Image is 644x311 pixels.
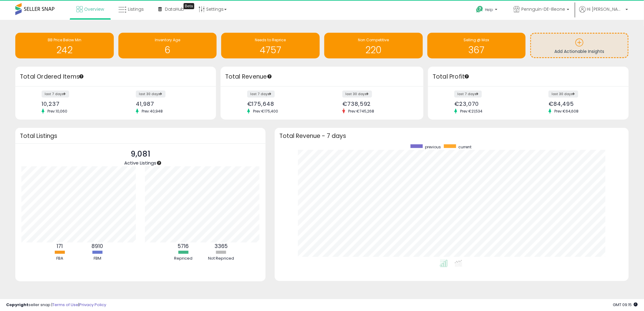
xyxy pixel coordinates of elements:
span: previous [425,144,441,150]
div: €84,495 [549,101,618,107]
h3: Total Revenue - 7 days [279,134,624,138]
h3: Total Listings [20,134,261,138]
span: Prev: €175,400 [250,109,281,114]
div: seller snap | | [6,302,106,308]
span: Prev: 40,948 [139,109,166,114]
a: BB Price Below Min 242 [15,33,114,58]
div: Tooltip anchor [156,160,162,166]
a: Help [471,1,504,20]
div: €738,592 [342,101,413,107]
span: Needs to Reprice [255,37,286,43]
i: Get Help [476,6,483,13]
span: Add Actionable Insights [555,48,605,54]
label: last 7 days [247,91,275,98]
label: last 7 days [42,91,69,98]
label: last 7 days [454,91,482,98]
div: Tooltip anchor [464,74,470,79]
div: Repriced [165,256,202,261]
label: last 30 days [549,91,578,98]
span: 2025-09-8 09:15 GMT [613,302,638,308]
strong: Copyright [6,302,28,308]
div: Tooltip anchor [267,74,272,79]
div: 41,987 [136,101,205,107]
span: Pennguin-DE-Illeone [521,6,565,12]
div: Not Repriced [203,256,239,261]
h3: Total Profit [433,72,624,81]
b: 5716 [178,243,189,250]
a: Needs to Reprice 4757 [221,33,320,58]
div: €23,070 [454,101,524,107]
div: FBM [79,256,116,261]
span: Active Listings [124,160,156,166]
a: Privacy Policy [79,302,106,308]
p: 9,081 [124,148,156,160]
div: 10,237 [42,101,111,107]
span: Help [485,7,493,12]
span: Prev: €745,268 [345,109,377,114]
span: Prev: €21,534 [457,109,486,114]
label: last 30 days [136,91,166,98]
span: DataHub [165,6,184,12]
a: Terms of Use [52,302,78,308]
h1: 242 [18,45,111,55]
div: €175,648 [247,101,318,107]
span: Hi [PERSON_NAME] [587,6,624,12]
b: 171 [57,243,63,250]
a: Selling @ Max 367 [427,33,526,58]
div: FBA [41,256,78,261]
span: Prev: 10,060 [44,109,70,114]
span: Listings [128,6,144,12]
a: Add Actionable Insights [531,34,628,57]
h1: 220 [327,45,420,55]
span: Non Competitive [358,37,389,43]
span: Overview [84,6,104,12]
b: 8910 [91,243,103,250]
b: 3365 [214,243,228,250]
a: Hi [PERSON_NAME] [579,6,628,20]
span: Inventory Age [155,37,180,43]
span: Prev: €64,608 [551,109,582,114]
a: Inventory Age 6 [118,33,217,58]
span: current [458,144,471,150]
label: last 30 days [342,91,372,98]
h3: Total Revenue [225,72,419,81]
h3: Total Ordered Items [20,72,211,81]
h1: 6 [121,45,214,55]
h1: 367 [430,45,523,55]
span: BB Price Below Min [48,37,81,43]
a: Non Competitive 220 [324,33,423,58]
span: Selling @ Max [463,37,489,43]
div: Tooltip anchor [184,3,194,9]
div: Tooltip anchor [79,74,84,79]
h1: 4757 [224,45,317,55]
